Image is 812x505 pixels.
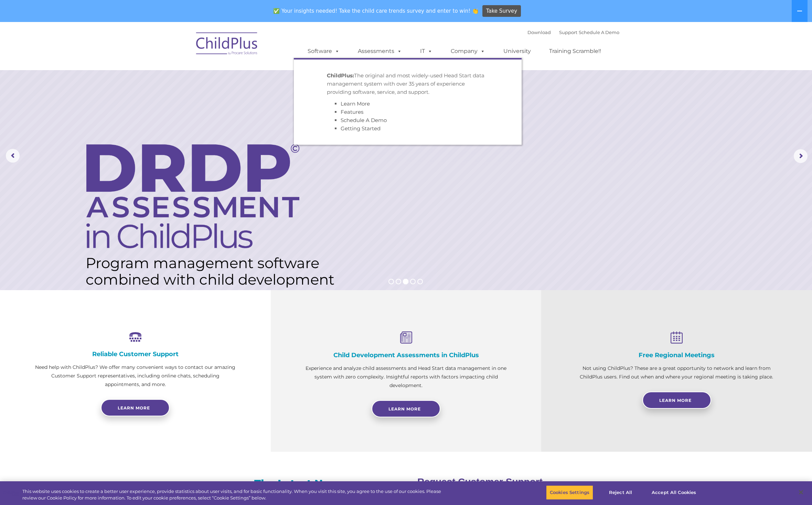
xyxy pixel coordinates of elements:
button: Accept All Cookies [648,485,700,500]
a: Learn more [101,399,170,416]
span: Take Survey [486,5,517,17]
p: Not using ChildPlus? These are a great opportunity to network and learn from ChildPlus users. Fin... [576,364,778,381]
a: Software [301,44,346,58]
a: Learn More [642,392,711,409]
button: Reject All [599,485,642,500]
font: | [527,30,619,35]
h4: Reliable Customer Support [34,350,236,358]
a: Company [444,44,492,58]
button: Close [793,485,809,500]
h4: Child Development Assessments in ChildPlus [305,351,507,359]
a: Training Scramble!! [542,44,608,58]
a: Learn More [341,100,370,107]
img: ChildPlus by Procare Solutions [193,28,261,62]
a: Assessments [351,44,409,58]
a: Take Survey [482,5,521,17]
span: Learn more [118,405,150,410]
a: Download [527,30,551,35]
p: Experience and analyze child assessments and Head Start data management in one system with zero c... [305,364,507,390]
a: Getting Started [341,125,381,132]
a: IT [413,44,439,58]
img: DRDP Assessment in ChildPlus [86,144,299,248]
strong: ChildPlus: [327,72,354,79]
span: ✅ Your insights needed! Take the child care trends survey and enter to win! 👏 [271,4,481,18]
a: Features [341,109,363,115]
a: Schedule A Demo [579,30,619,35]
h3: The Latest News [204,477,395,491]
a: Schedule A Demo [341,117,387,123]
a: University [496,44,538,58]
div: This website uses cookies to create a better user experience, provide statistics about user visit... [22,488,447,502]
rs-layer: Program management software combined with child development assessments in ONE POWERFUL system! T... [86,255,346,321]
button: Cookies Settings [546,485,593,500]
p: The original and most widely-used Head Start data management system with over 35 years of experie... [327,72,489,96]
a: Support [559,30,577,35]
span: Learn More [659,398,692,403]
span: Phone number [96,74,125,79]
a: Learn More [372,400,440,417]
span: Last name [96,45,117,51]
h4: Free Regional Meetings [576,351,778,359]
p: Need help with ChildPlus? We offer many convenient ways to contact our amazing Customer Support r... [34,363,236,389]
span: Learn More [388,406,421,411]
